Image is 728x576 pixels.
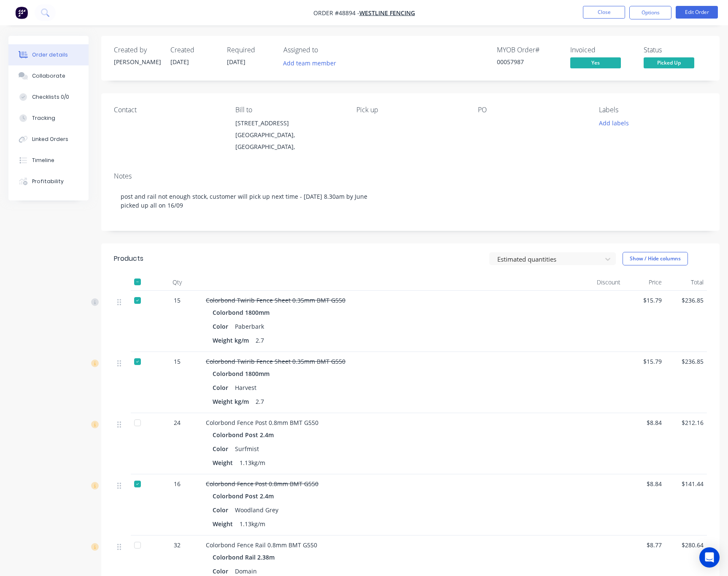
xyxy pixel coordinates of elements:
[235,129,343,153] div: [GEOGRAPHIC_DATA], [GEOGRAPHIC_DATA],
[114,46,160,54] div: Created by
[32,72,65,80] div: Collaborate
[114,254,143,264] div: Products
[8,171,89,192] button: Profitability
[644,46,707,54] div: Status
[283,57,341,69] button: Add team member
[170,46,217,54] div: Created
[582,274,624,291] div: Discount
[232,443,262,455] div: Surfmist
[232,381,260,394] div: Harvest
[623,252,688,265] button: Show / Hide columns
[497,46,560,54] div: MYOB Order #
[8,108,89,129] button: Tracking
[114,57,160,66] div: [PERSON_NAME]
[206,357,345,365] span: Colorbond Twirib Fence Sheet 0.35mm BMT G550
[32,114,55,122] div: Tracking
[213,490,277,502] div: Colorbond Post 2.4m
[665,274,707,291] div: Total
[114,106,222,114] div: Contact
[235,106,343,114] div: Bill to
[32,51,68,59] div: Order details
[669,296,704,305] span: $236.85
[32,178,64,185] div: Profitability
[313,9,359,17] span: Order #48894 -
[497,57,560,66] div: 00057987
[213,429,277,441] div: Colorbond Post 2.4m
[174,418,181,427] span: 24
[627,296,662,305] span: $15.79
[174,296,181,305] span: 15
[32,135,68,143] div: Linked Orders
[624,274,666,291] div: Price
[213,368,273,380] div: Colorbond 1800mm
[235,117,343,153] div: [STREET_ADDRESS][GEOGRAPHIC_DATA], [GEOGRAPHIC_DATA],
[213,320,232,333] div: Color
[627,479,662,488] span: $8.84
[213,457,236,469] div: Weight
[644,57,694,70] button: Picked Up
[279,57,341,69] button: Add team member
[283,46,368,54] div: Assigned to
[213,395,252,408] div: Weight kg/m
[644,57,694,68] span: Picked Up
[570,46,634,54] div: Invoiced
[213,306,273,319] div: Colorbond 1800mm
[478,106,586,114] div: PO
[252,395,267,408] div: 2.7
[213,334,252,346] div: Weight kg/m
[213,443,232,455] div: Color
[213,504,232,516] div: Color
[359,9,415,17] a: Westline Fencing
[170,58,189,66] span: [DATE]
[236,457,269,469] div: 1.13kg/m
[8,87,89,108] button: Checklists 0/0
[669,357,704,366] span: $236.85
[213,381,232,394] div: Color
[206,480,318,488] span: Colorbond Fence Post 0.8mm BMT G550
[669,418,704,427] span: $212.16
[15,6,28,19] img: Factory
[570,57,621,68] span: Yes
[206,419,318,427] span: Colorbond Fence Post 0.8mm BMT G550
[227,46,273,54] div: Required
[676,6,718,19] button: Edit Order
[8,44,89,65] button: Order details
[32,93,69,101] div: Checklists 0/0
[232,504,282,516] div: Woodland Grey
[599,106,707,114] div: Labels
[699,547,720,568] div: Open Intercom Messenger
[227,58,245,66] span: [DATE]
[627,418,662,427] span: $8.84
[213,551,278,563] div: Colorbond Rail 2.38m
[8,129,89,150] button: Linked Orders
[594,117,633,129] button: Add labels
[669,541,704,549] span: $280.64
[174,357,181,366] span: 15
[629,6,671,19] button: Options
[583,6,625,19] button: Close
[32,157,54,164] div: Timeline
[174,479,181,488] span: 16
[114,172,707,180] div: Notes
[206,296,345,304] span: Colorbond Twirib Fence Sheet 0.35mm BMT G550
[114,184,707,218] div: post and rail not enough stock, customer will pick up next time - [DATE] 8.30am by June picked up...
[232,320,267,333] div: Paberbark
[627,357,662,366] span: $15.79
[252,334,267,346] div: 2.7
[8,150,89,171] button: Timeline
[235,117,343,129] div: [STREET_ADDRESS]
[152,274,202,291] div: Qty
[174,541,181,549] span: 32
[206,541,317,549] span: Colorbond Fence Rail 0.8mm BMT G550
[356,106,464,114] div: Pick up
[627,541,662,549] span: $8.77
[669,479,704,488] span: $141.44
[8,65,89,87] button: Collaborate
[213,518,236,530] div: Weight
[236,518,269,530] div: 1.13kg/m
